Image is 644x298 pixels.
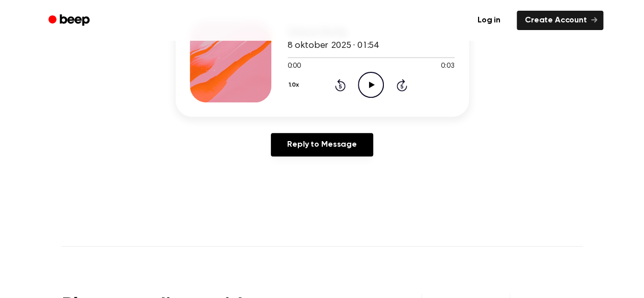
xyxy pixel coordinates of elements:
a: Beep [41,11,99,31]
a: Reply to Message [271,133,373,156]
span: 0:00 [288,61,301,72]
button: 1.0x [288,76,303,94]
span: 8 oktober 2025 · 01:54 [288,41,379,50]
span: 0:03 [441,61,454,72]
a: Create Account [517,11,603,30]
a: Log in [467,9,511,32]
